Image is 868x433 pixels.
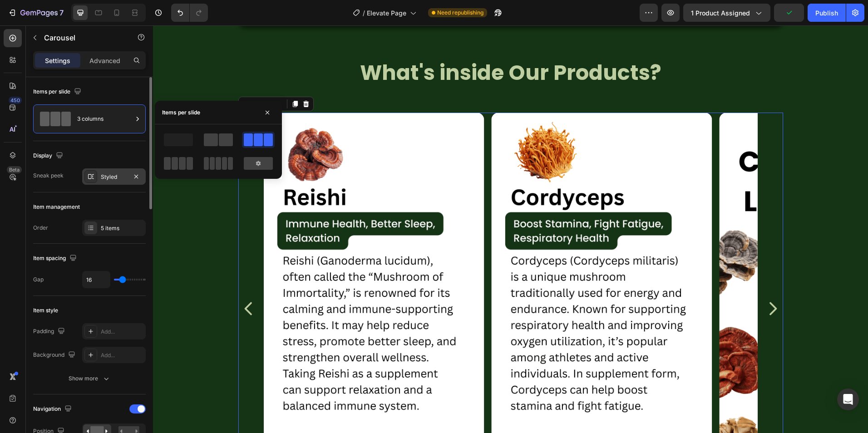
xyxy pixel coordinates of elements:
div: Open Intercom Messenger [837,389,859,410]
input: Auto [83,271,110,288]
div: Item style [33,306,58,315]
div: Navigation [33,403,74,415]
div: Carousel [97,74,123,83]
div: Item management [33,203,80,211]
div: Background [33,349,77,361]
div: 450 [9,97,22,104]
div: Styled [101,173,127,181]
div: Items per slide [162,108,200,117]
div: Publish [815,8,838,18]
span: Need republishing [437,9,483,17]
div: Display [33,150,65,162]
div: Gap [33,276,44,284]
div: Items per slide [33,86,83,98]
div: Sneak peek [33,172,64,180]
div: 5 items [101,224,143,232]
div: 3 columns [77,108,133,129]
div: Undo/Redo [171,4,208,22]
span: / [363,8,365,18]
div: Show more [69,374,111,383]
button: 7 [4,4,68,22]
span: 1 product assigned [691,8,750,18]
p: 7 [59,7,64,18]
div: Add... [101,328,143,336]
p: Carousel [44,32,121,43]
div: Add... [101,351,143,359]
iframe: Design area [153,25,868,433]
span: Elevate Page [367,8,406,18]
div: Item spacing [33,252,79,265]
button: Carousel Next Arrow [611,274,629,292]
button: Show more [33,370,146,387]
div: Order [33,224,48,232]
p: Settings [45,56,70,65]
div: Beta [7,166,22,173]
button: 1 product assigned [683,4,770,22]
button: Publish [808,4,846,22]
div: Padding [33,325,67,338]
p: Advanced [89,56,120,65]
